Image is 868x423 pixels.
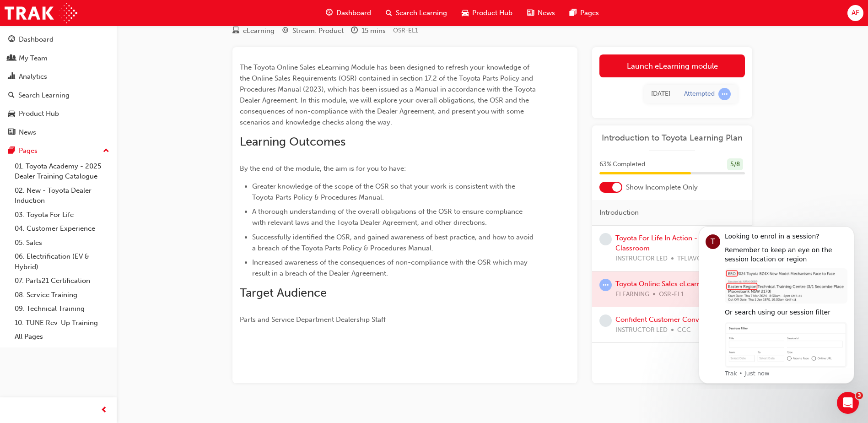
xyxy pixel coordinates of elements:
[615,234,720,253] a: Toyota For Life In Action - Virtual Classroom
[677,254,701,264] span: TFLIAVC
[11,208,113,222] a: 03. Toyota For Life
[240,286,327,300] span: Target Audience
[11,159,113,184] a: 01. Toyota Academy - 2025 Dealer Training Catalogue
[8,147,15,155] span: pages-icon
[282,27,289,35] span: target-icon
[11,222,113,236] a: 04. Customer Experience
[520,4,562,22] a: news-iconNews
[562,4,606,22] a: pages-iconPages
[4,50,113,67] a: My Team
[718,88,731,100] span: learningRecordVerb_ATTEMPT-icon
[19,146,38,156] div: Pages
[11,184,113,208] a: 02. New - Toyota Dealer Induction
[396,8,447,18] span: Search Learning
[11,274,113,288] a: 07. Parts21 Certification
[615,254,668,264] span: INSTRUCTOR LED
[326,7,333,19] span: guage-icon
[11,330,113,344] a: All Pages
[8,129,15,137] span: news-icon
[580,8,599,18] span: Pages
[8,36,15,44] span: guage-icon
[232,25,275,37] div: Type
[847,5,863,21] button: AF
[684,90,715,98] div: Attempted
[570,7,577,19] span: pages-icon
[8,73,15,81] span: chart-icon
[101,405,108,416] span: prev-icon
[252,182,517,201] span: Greater knowledge of the scope of the OSR so that your work is consistent with the Toyota Parts P...
[599,207,639,218] span: Introduction
[240,135,345,149] span: Learning Outcomes
[361,26,386,36] div: 15 mins
[252,207,524,227] span: A thorough understanding of the overall obligations of the OSR to ensure compliance with relevant...
[336,8,371,18] span: Dashboard
[615,315,728,324] a: Confident Customer Conversations
[8,110,15,118] span: car-icon
[393,27,418,34] span: Learning resource code
[18,90,70,101] div: Search Learning
[19,108,59,119] div: Product Hub
[599,54,745,77] a: Launch eLearning module
[4,124,113,141] a: News
[19,127,36,138] div: News
[11,249,113,274] a: 06. Electrification (EV & Hybrid)
[19,34,54,45] div: Dashboard
[852,8,859,18] span: AF
[19,71,47,82] div: Analytics
[454,4,520,22] a: car-iconProduct Hub
[4,87,113,104] a: Search Learning
[282,25,344,37] div: Stream
[252,258,529,277] span: Increased awareness of the consequences of non-compliance with the OSR which may result in a brea...
[527,7,534,19] span: news-icon
[4,31,113,48] a: Dashboard
[538,8,555,18] span: News
[727,158,743,171] div: 5 / 8
[4,142,113,159] button: Pages
[4,29,113,142] button: DashboardMy TeamAnalyticsSearch LearningProduct HubNews
[11,288,113,302] a: 08. Service Training
[626,182,698,193] span: Show Incomplete Only
[462,7,469,19] span: car-icon
[651,89,670,99] div: Sat Sep 13 2025 09:36:54 GMT+1000 (Australian Eastern Standard Time)
[837,392,859,414] iframe: Intercom live chat
[599,159,645,170] span: 63 % Completed
[386,7,392,19] span: search-icon
[240,164,406,173] span: By the end of the module, the aim is for you to have:
[252,233,535,252] span: Successfully identified the OSR, and gained awareness of best practice, and how to avoid a breach...
[8,54,15,63] span: people-icon
[19,53,48,64] div: My Team
[232,27,239,35] span: learningResourceType_ELEARNING-icon
[5,3,77,23] img: Trak
[615,325,668,336] span: INSTRUCTOR LED
[11,316,113,330] a: 10. TUNE Rev-Up Training
[599,233,612,245] span: learningRecordVerb_NONE-icon
[351,27,358,35] span: clock-icon
[4,68,113,85] a: Analytics
[292,26,344,36] div: Stream: Product
[351,25,386,37] div: Duration
[103,145,109,157] span: up-icon
[599,279,612,291] span: learningRecordVerb_ATTEMPT-icon
[243,26,275,36] div: eLearning
[378,4,454,22] a: search-iconSearch Learning
[8,92,15,100] span: search-icon
[11,302,113,316] a: 09. Technical Training
[677,325,691,336] span: CCC
[240,315,386,324] span: Parts and Service Department Dealership Staff
[4,105,113,122] a: Product Hub
[472,8,512,18] span: Product Hub
[856,392,863,399] span: 3
[599,133,745,143] a: Introduction to Toyota Learning Plan
[599,315,612,327] span: learningRecordVerb_NONE-icon
[685,218,868,389] iframe: Intercom notifications message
